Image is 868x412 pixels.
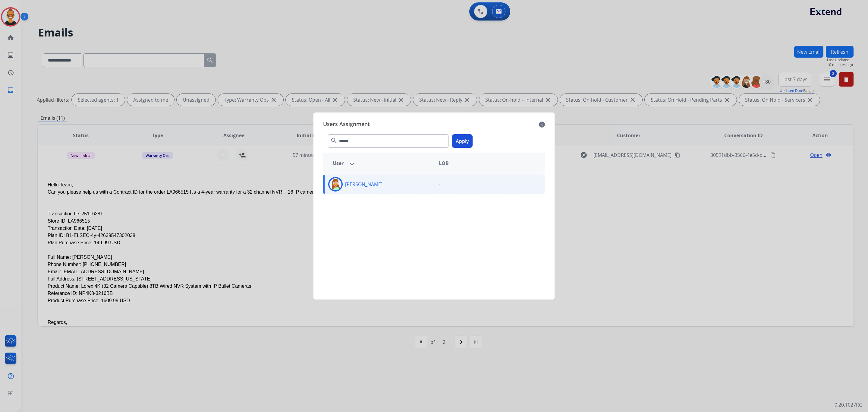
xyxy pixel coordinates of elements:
p: - [439,181,440,188]
div: User [328,160,434,167]
span: LOB [439,160,449,167]
mat-icon: close [539,121,545,128]
button: Apply [452,134,473,148]
mat-icon: search [330,137,338,144]
mat-icon: arrow_downward [348,160,356,167]
span: Users Assignment [323,120,370,129]
p: [PERSON_NAME] [345,181,382,188]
